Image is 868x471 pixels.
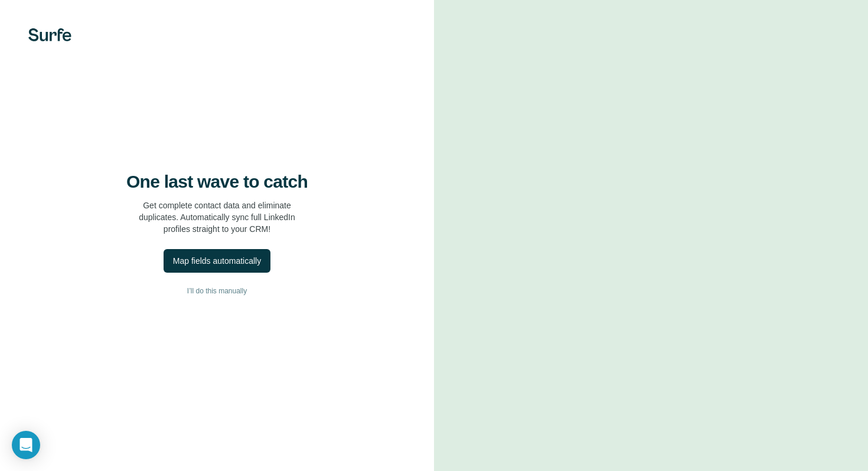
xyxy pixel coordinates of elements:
[173,255,261,267] div: Map fields automatically
[12,431,40,459] div: Open Intercom Messenger
[28,28,71,41] img: Surfe's logo
[139,199,295,235] p: Get complete contact data and eliminate duplicates. Automatically sync full LinkedIn profiles str...
[24,282,410,300] button: I’ll do this manually
[187,286,247,296] span: I’ll do this manually
[126,171,308,192] h4: One last wave to catch
[164,249,270,273] button: Map fields automatically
